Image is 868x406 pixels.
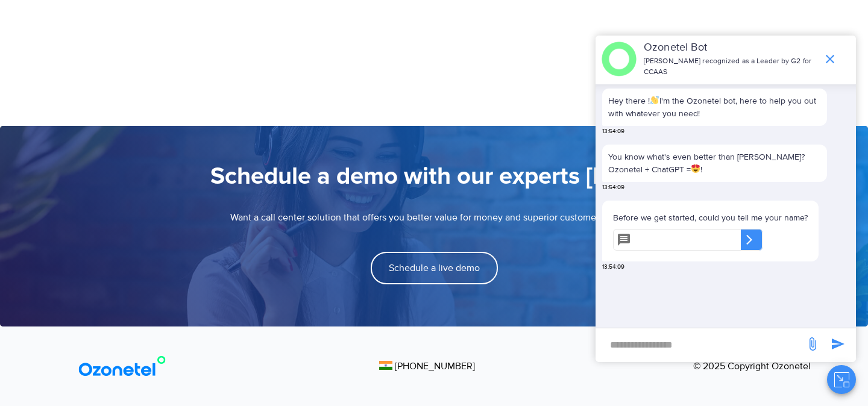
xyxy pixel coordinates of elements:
[371,252,498,284] a: Schedule a live demo
[602,334,799,356] div: new-msg-input
[57,355,187,377] img: Logo.png
[827,365,856,394] button: Close chat
[818,47,842,71] span: end chat or minimize
[571,359,811,373] p: © 2025 Copyright Ozonetel
[602,263,624,272] span: 13:54:09
[644,56,817,78] p: [PERSON_NAME] recognized as a Leader by G2 for CCAAS
[602,42,637,77] img: header
[389,263,480,273] span: Schedule a live demo
[613,211,808,224] p: Before we get started, could you tell me your name?
[691,164,700,173] img: 😍
[602,183,624,192] span: 13:54:09
[608,151,821,176] p: You know what's even better than [PERSON_NAME]? Ozonetel + ChatGPT = !
[826,332,850,356] span: send message
[650,96,659,104] img: 👋
[63,162,805,191] h5: Schedule a demo with our experts [DATE]
[608,95,821,120] p: Hey there ! I'm the Ozonetel bot, here to help you out with whatever you need!
[395,360,475,372] span: [PHONE_NUMBER]
[800,332,825,356] span: send message
[63,210,805,225] p: Want a call center solution that offers you better value for money and superior customer support?
[602,127,624,136] span: 13:54:09
[644,40,817,56] p: Ozonetel Bot
[392,359,475,373] a: [PHONE_NUMBER]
